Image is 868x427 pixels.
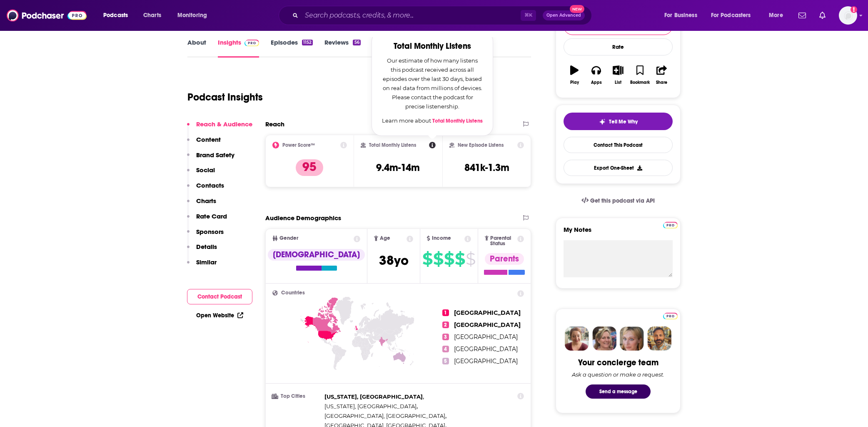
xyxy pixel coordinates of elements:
[591,80,602,85] div: Apps
[769,10,783,21] span: More
[663,311,678,319] a: Pro website
[795,8,809,23] a: Show notifications dropdown
[196,258,217,266] p: Similar
[379,252,409,269] span: 38 yo
[592,327,616,351] img: Barbara Profile
[564,60,585,90] button: Play
[485,253,524,265] div: Parents
[97,9,139,22] button: open menu
[578,357,658,368] div: Your concierge team
[281,290,305,296] span: Countries
[380,236,390,241] span: Age
[521,10,536,21] span: ⌘ K
[466,252,475,266] span: $
[565,327,589,351] img: Sydney Profile
[564,226,673,240] label: My Notes
[454,321,521,329] span: [GEOGRAPHIC_DATA]
[458,142,504,148] h2: New Episode Listens
[302,9,521,22] input: Search podcasts, credits, & more...
[455,252,465,266] span: $
[607,60,629,90] button: List
[196,181,224,189] p: Contacts
[196,197,216,205] p: Charts
[564,137,673,153] a: Contact This Podcast
[187,258,217,274] button: Similar
[296,159,323,176] p: 95
[663,313,678,319] img: Podchaser Pro
[546,13,581,18] span: Open Advanced
[138,9,166,22] a: Charts
[572,371,664,378] div: Ask a question or make a request.
[187,289,252,304] button: Contact Podcast
[353,40,360,45] div: 56
[265,120,284,128] h2: Reach
[196,166,215,174] p: Social
[464,161,509,174] h3: 841k-1.3m
[143,10,161,21] span: Charts
[839,6,857,25] img: User Profile
[187,243,217,258] button: Details
[630,80,650,85] div: Bookmark
[272,394,321,399] h3: Top Cities
[187,120,252,136] button: Reach & Audience
[664,10,697,21] span: For Business
[244,40,259,46] img: Podchaser Pro
[187,38,206,58] a: About
[442,358,449,364] span: 5
[422,252,432,266] span: $
[187,166,215,181] button: Social
[490,236,516,246] span: Parental Status
[839,6,857,25] span: Logged in as sbobal
[287,6,600,25] div: Search podcasts, credits, & more...
[376,161,420,174] h3: 9.4m-14m
[615,80,621,85] div: List
[218,38,259,58] a: InsightsPodchaser Pro
[454,357,518,365] span: [GEOGRAPHIC_DATA]
[763,9,793,22] button: open menu
[196,212,227,220] p: Rate Card
[651,60,673,90] button: Share
[282,142,315,148] h2: Power Score™
[663,222,678,229] img: Podchaser Pro
[369,142,416,148] h2: Total Monthly Listens
[324,393,423,400] span: [US_STATE], [GEOGRAPHIC_DATA]
[177,10,207,21] span: Monitoring
[382,116,483,126] p: Learn more about
[570,5,585,13] span: New
[187,212,227,228] button: Rate Card
[324,411,446,421] span: ,
[564,38,673,55] div: Rate
[442,334,449,340] span: 3
[187,151,234,166] button: Brand Safety
[444,252,454,266] span: $
[196,228,224,236] p: Sponsors
[658,9,708,22] button: open menu
[839,6,857,25] button: Show profile menu
[382,56,483,111] p: Our estimate of how many listens this podcast received across all episodes over the last 30 days,...
[324,403,417,409] span: [US_STATE], [GEOGRAPHIC_DATA]
[586,384,651,399] button: Send a message
[711,10,751,21] span: For Podcasters
[187,228,224,243] button: Sponsors
[382,42,483,51] h2: Total Monthly Listens
[279,236,298,241] span: Gender
[324,38,360,58] a: Reviews56
[585,60,607,90] button: Apps
[620,327,644,351] img: Jules Profile
[196,151,234,159] p: Brand Safety
[324,402,418,411] span: ,
[432,236,451,241] span: Income
[187,136,221,151] button: Content
[629,60,651,90] button: Bookmark
[196,312,243,319] a: Open Website
[265,214,341,222] h2: Audience Demographics
[324,392,424,402] span: ,
[454,333,518,341] span: [GEOGRAPHIC_DATA]
[187,181,224,197] button: Contacts
[454,345,518,353] span: [GEOGRAPHIC_DATA]
[7,8,87,23] img: Podchaser - Follow, Share and Rate Podcasts
[268,249,365,261] div: [DEMOGRAPHIC_DATA]
[543,10,585,20] button: Open AdvancedNew
[647,327,671,351] img: Jon Profile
